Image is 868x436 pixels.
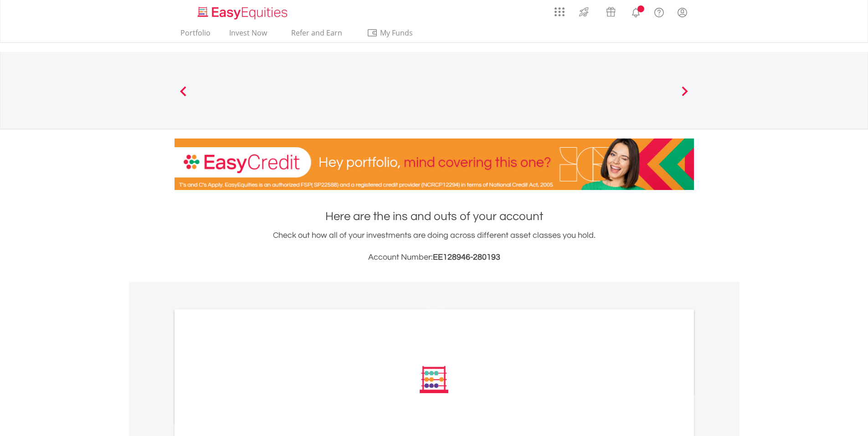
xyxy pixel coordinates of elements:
[433,253,500,262] span: EE128946-280193
[647,2,671,21] a: FAQ's and Support
[367,27,426,39] span: My Funds
[597,2,624,19] a: Vouchers
[576,5,591,19] img: thrive-v2.svg
[175,208,694,225] h1: Here are the ins and outs of your account
[549,2,570,17] a: AppsGrid
[226,28,271,42] a: Invest Now
[194,2,291,21] a: Home page
[177,28,214,42] a: Portfolio
[603,5,618,19] img: vouchers-v2.svg
[196,5,291,21] img: EasyEquities_Logo.png
[282,28,352,42] a: Refer and Earn
[624,2,647,21] a: Notifications
[555,7,565,17] img: grid-menu-icon.svg
[175,229,694,264] div: Check out how all of your investments are doing across different asset classes you hold.
[291,28,342,38] span: Refer and Earn
[175,138,694,190] img: EasyCredit Promotion Banner
[175,251,694,264] h3: Account Number:
[671,2,694,22] a: My Profile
